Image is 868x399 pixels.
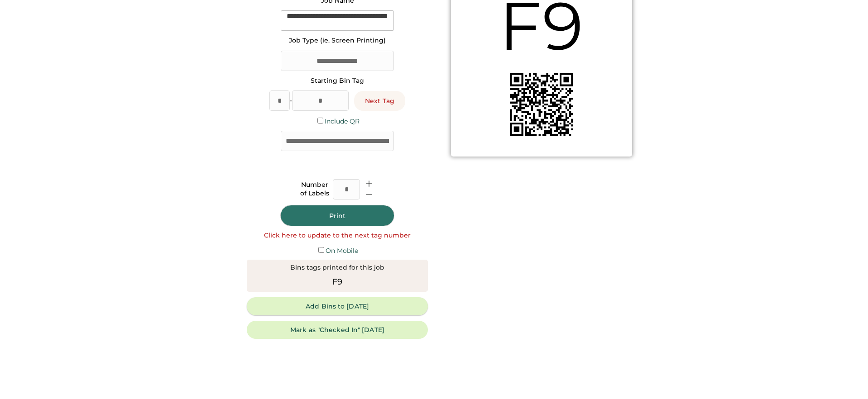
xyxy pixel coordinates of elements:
label: On Mobile [326,247,358,255]
div: Job Type (ie. Screen Printing) [289,36,386,45]
div: Starting Bin Tag [311,76,364,85]
button: Print [281,205,394,226]
div: Click here to update to the next tag number [264,231,411,240]
div: - [290,96,292,105]
div: Bins tags printed for this job [290,263,384,272]
button: Add Bins to [DATE] [247,297,428,315]
div: Number of Labels [300,180,329,198]
div: F9 [332,276,343,288]
button: Mark as "Checked In" [DATE] [247,321,428,339]
label: Include QR [325,117,360,125]
button: Next Tag [354,91,405,111]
